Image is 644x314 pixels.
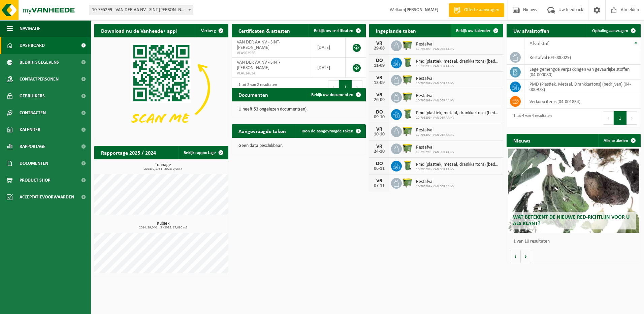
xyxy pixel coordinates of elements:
div: 12-09 [373,81,386,85]
span: Acceptatievoorwaarden [20,189,74,206]
span: 10-795299 - VAN DER AA NV [416,133,454,137]
button: Next [352,80,362,94]
img: Download de VHEPlus App [94,37,228,138]
span: Restafval [416,179,454,185]
button: Next [627,111,637,125]
h3: Tonnage [98,163,228,171]
img: WB-1100-HPE-GN-50 [402,125,413,137]
button: Previous [603,111,614,125]
div: VR [373,41,386,46]
span: Offerte aanvragen [462,7,501,13]
div: 1 tot 4 van 4 resultaten [510,111,552,125]
div: DO [373,58,386,63]
span: Kalender [20,121,40,138]
h2: Nieuws [507,134,537,147]
h2: Rapportage 2025 / 2024 [94,146,163,159]
span: Restafval [416,93,454,99]
div: 06-11 [373,166,386,171]
a: Wat betekent de nieuwe RED-richtlijn voor u als klant? [508,149,639,233]
img: WB-1100-HPE-GN-50 [402,39,413,51]
span: Restafval [416,42,454,47]
div: DO [373,161,386,166]
span: Pmd (plastiek, metaal, drankkartons) (bedrijven) [416,162,500,167]
div: 29-08 [373,46,386,51]
span: Bekijk uw documenten [311,93,353,97]
span: 10-795299 - VAN DER AA NV [416,64,500,68]
div: 24-10 [373,149,386,154]
a: Alle artikelen [598,134,640,147]
button: Previous [328,80,339,94]
span: 10-795299 - VAN DER AA NV [416,99,454,103]
p: 1 van 10 resultaten [513,239,637,244]
div: VR [373,75,386,81]
div: 11-09 [373,63,386,68]
span: VAN DER AA NV - SINT-[PERSON_NAME] [237,40,280,50]
h2: Uw afvalstoffen [507,24,556,37]
td: restafval (04-000029) [524,50,641,65]
a: Toon de aangevraagde taken [296,124,365,138]
div: 1 tot 2 van 2 resultaten [235,80,277,94]
span: 10-795299 - VAN DER AA NV [416,47,454,51]
span: Bekijk uw kalender [456,29,491,33]
h2: Aangevraagde taken [232,124,293,137]
span: 10-795299 - VAN DER AA NV [416,82,454,86]
h3: Kubiek [98,221,228,229]
div: VR [373,92,386,98]
span: Gebruikers [20,88,45,104]
img: WB-0240-HPE-GN-50 [402,108,413,120]
div: 07-11 [373,184,386,188]
span: Restafval [416,76,454,82]
span: Dashboard [20,37,45,54]
span: VLA903956 [237,51,307,56]
a: Offerte aanvragen [449,3,504,17]
strong: [PERSON_NAME] [405,7,439,12]
span: 10-795299 - VAN DER AA NV - SINT-GILLIS-WAAS [89,5,193,15]
span: 10-795299 - VAN DER AA NV [416,150,454,154]
div: 26-09 [373,98,386,102]
a: Bekijk uw documenten [306,88,365,101]
span: Pmd (plastiek, metaal, drankkartons) (bedrijven) [416,59,500,64]
span: 10-795299 - VAN DER AA NV [416,167,500,171]
h2: Download nu de Vanheede+ app! [94,24,184,37]
span: 10-795299 - VAN DER AA NV [416,116,500,120]
span: Verberg [201,29,216,33]
span: Bedrijfsgegevens [20,54,59,71]
span: Afvalstof [529,41,549,46]
button: Verberg [196,24,228,37]
span: Navigatie [20,20,40,37]
span: Restafval [416,128,454,133]
img: WB-1100-HPE-GN-50 [402,177,413,188]
td: [DATE] [312,58,346,78]
p: Geen data beschikbaar. [238,144,359,148]
img: WB-0240-HPE-GN-50 [402,160,413,171]
span: 2024: 29,040 m3 - 2025: 17,080 m3 [98,226,228,229]
a: Bekijk rapportage [178,146,228,159]
button: 1 [339,80,352,94]
button: Volgende [521,250,531,263]
span: Restafval [416,145,454,150]
td: [DATE] [312,37,346,58]
span: Contracten [20,104,46,121]
span: VAN DER AA NV - SINT-[PERSON_NAME] [237,60,280,70]
span: Contactpersonen [20,71,59,88]
div: VR [373,144,386,149]
span: Ophaling aanvragen [592,29,628,33]
button: 1 [614,111,627,125]
span: Wat betekent de nieuwe RED-richtlijn voor u als klant? [513,215,630,226]
div: DO [373,109,386,115]
div: 09-10 [373,115,386,120]
span: 2024: 0,173 t - 2025: 0,054 t [98,167,228,171]
div: VR [373,127,386,132]
span: Toon de aangevraagde taken [301,129,353,133]
div: 10-10 [373,132,386,137]
p: U heeft 53 ongelezen document(en). [238,107,359,112]
span: 10-795299 - VAN DER AA NV - SINT-GILLIS-WAAS [89,5,193,15]
img: WB-1100-HPE-GN-50 [402,74,413,85]
h2: Documenten [232,88,275,101]
button: Vorige [510,250,521,263]
a: Bekijk uw kalender [451,24,503,37]
a: Bekijk uw certificaten [309,24,365,37]
span: Pmd (plastiek, metaal, drankkartons) (bedrijven) [416,111,500,116]
img: WB-0240-HPE-GN-50 [402,57,413,68]
td: PMD (Plastiek, Metaal, Drankkartons) (bedrijven) (04-000978) [524,80,641,94]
